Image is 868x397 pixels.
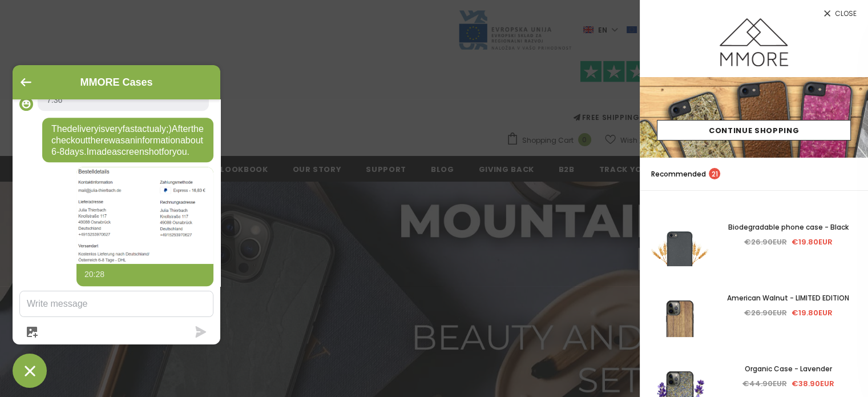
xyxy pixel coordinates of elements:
[720,292,857,304] a: American Walnut - LIMITED EDITION
[727,293,849,303] span: American Walnut - LIMITED EDITION
[792,307,833,318] span: €19.80EUR
[657,120,851,141] a: Continue Shopping
[744,307,787,318] span: €26.90EUR
[845,169,857,180] a: search
[745,364,832,374] span: Organic Case - Lavender
[792,378,834,389] span: €38.90EUR
[9,65,224,388] inbox-online-store-chat: Shopify online store chat
[744,236,787,247] span: €26.90EUR
[709,168,720,179] span: 21
[651,168,720,180] p: Recommended
[720,221,857,234] a: Biodegradable phone case - Black
[792,236,833,247] span: €19.80EUR
[835,10,857,17] span: Close
[742,378,787,389] span: €44.90EUR
[720,363,857,375] a: Organic Case - Lavender
[728,222,849,232] span: Biodegradable phone case - Black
